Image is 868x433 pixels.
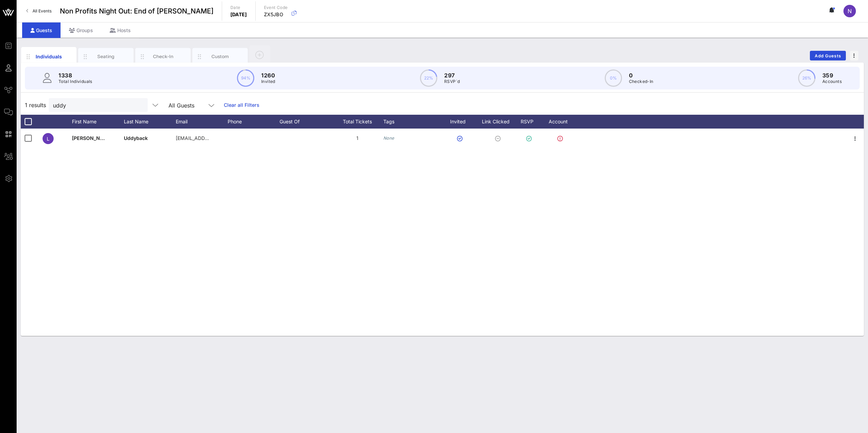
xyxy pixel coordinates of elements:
p: Event Code [264,4,288,11]
span: [EMAIL_ADDRESS][DOMAIN_NAME] [176,135,259,141]
p: 1260 [261,71,275,79]
p: Date [230,4,247,11]
span: 1 results [25,101,46,109]
div: Link Clicked [480,115,518,129]
div: Groups [61,22,101,38]
p: 0 [629,71,654,79]
i: None [383,135,394,141]
div: Email [176,115,228,129]
button: Add Guests [810,51,846,60]
p: RSVP`d [444,78,460,85]
div: First Name [72,115,124,129]
span: Uddyback [124,135,148,141]
div: All Guests [164,98,220,112]
div: All Guests [168,102,194,109]
span: L [47,136,49,142]
div: 1 [331,129,383,148]
div: Individuals [34,53,64,60]
p: Accounts [822,78,842,85]
div: Phone [228,115,280,129]
div: Total Tickets [331,115,383,129]
div: N [843,5,856,17]
div: Tags [383,115,442,129]
span: Non Profits Night Out: End of [PERSON_NAME] [60,6,213,16]
div: Custom [205,53,236,60]
div: RSVP [518,115,542,129]
div: Invited [442,115,480,129]
p: 297 [444,71,460,79]
div: Hosts [101,22,139,38]
a: Clear all Filters [224,101,259,109]
div: Last Name [124,115,176,129]
p: 1338 [58,71,92,79]
div: Check-In [148,53,179,60]
div: Seating [91,53,121,60]
span: Add Guests [814,53,842,58]
a: All Events [22,6,56,17]
p: Total Individuals [58,78,92,85]
span: [PERSON_NAME] [72,135,113,141]
div: Guests [22,22,61,38]
p: 359 [822,71,842,79]
div: Guest Of [280,115,331,129]
p: ZX5JBO [264,11,288,18]
p: [DATE] [230,11,247,18]
span: All Events [33,8,52,13]
span: N [848,8,852,15]
div: Account [542,115,581,129]
p: Checked-In [629,78,654,85]
p: Invited [261,78,275,85]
